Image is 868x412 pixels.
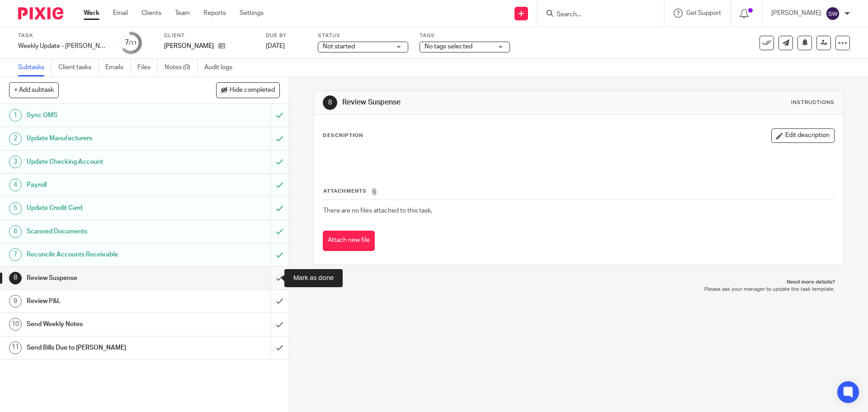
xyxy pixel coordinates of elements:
a: Audit logs [204,59,239,76]
label: Tags [420,32,510,39]
a: Reports [203,9,226,18]
span: No tags selected [425,43,472,50]
span: Hide completed [230,87,275,94]
h1: Sync OMS [27,109,183,122]
button: Attach new file [323,231,375,251]
a: Email [113,9,128,18]
a: Settings [240,9,264,18]
h1: Reconcile Accounts Receivable [27,248,183,261]
h1: Update Credit Card [27,201,183,215]
label: Due by [266,32,307,39]
label: Status [318,32,408,39]
p: [PERSON_NAME] [164,42,214,51]
h1: Review P&L [27,294,183,308]
div: 2 [9,133,22,145]
button: Hide completed [216,82,280,98]
div: Instructions [791,99,835,106]
a: Client tasks [58,59,99,76]
button: + Add subtask [9,82,59,98]
div: 9 [9,295,22,308]
span: Attachments [323,189,367,194]
h1: Scanned Documents [27,225,183,238]
div: 11 [9,341,22,354]
span: Get Support [686,10,721,16]
div: Weekly Update - Oberbeck [18,42,108,51]
p: [PERSON_NAME] [771,9,821,18]
div: 5 [9,202,22,215]
a: Files [137,59,158,76]
p: Description [323,132,363,139]
label: Client [164,32,255,39]
h1: Update Checking Account [27,155,183,169]
a: Team [175,9,190,18]
h1: Review Suspense [342,98,598,107]
div: 10 [9,318,22,331]
p: Need more details? [322,279,835,286]
div: 8 [323,95,337,110]
h1: Update Manufacturers [27,132,183,145]
div: 8 [9,272,22,284]
a: Work [84,9,99,18]
small: /11 [129,41,137,46]
a: Subtasks [18,59,52,76]
img: Pixie [18,7,63,19]
input: Search [556,11,637,19]
span: Not started [323,43,355,50]
div: 7 [125,38,137,48]
div: 6 [9,225,22,238]
h1: Payroll [27,178,183,192]
div: 4 [9,179,22,191]
div: 7 [9,248,22,261]
img: svg%3E [826,6,840,21]
div: 3 [9,156,22,168]
h1: Send Bills Due to [PERSON_NAME] [27,341,183,355]
p: Please ask your manager to update the task template. [322,286,835,293]
h1: Review Suspense [27,271,183,285]
button: Edit description [771,128,835,143]
h1: Send Weekly Notes [27,317,183,331]
a: Emails [105,59,131,76]
div: 1 [9,109,22,122]
label: Task [18,32,108,39]
span: There are no files attached to this task. [323,208,432,214]
span: [DATE] [266,43,285,49]
div: Weekly Update - [PERSON_NAME] [18,42,108,51]
a: Notes (0) [165,59,198,76]
a: Clients [142,9,161,18]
